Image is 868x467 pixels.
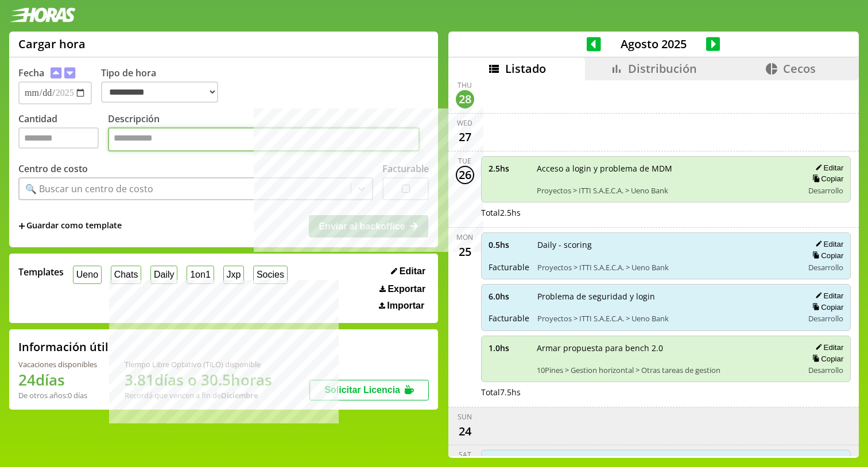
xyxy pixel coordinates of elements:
span: Importar [387,301,424,311]
button: Ueno [73,266,102,283]
img: logotipo [9,7,76,22]
label: Tipo de hora [101,67,227,104]
button: Copiar [809,302,843,312]
div: Mon [456,232,473,242]
label: Facturable [382,162,429,175]
span: Desarrollo [808,313,843,324]
span: Desarrollo [808,365,843,375]
div: Tue [458,156,471,166]
h1: 24 días [18,369,97,390]
div: 25 [456,242,474,260]
h2: Información útil [18,339,108,355]
div: 26 [456,166,474,184]
div: Recordá que vencen a fin de [125,390,272,400]
span: Listado [505,61,546,76]
span: Acceso a login y problema de MDM [537,163,796,174]
span: Desarrollo [808,185,843,196]
div: Tiempo Libre Optativo (TiLO) disponible [125,359,272,369]
button: Editar [812,239,843,249]
span: Facturable [489,262,529,273]
div: Wed [457,118,472,128]
button: Editar [812,343,843,352]
span: Exportar [387,284,425,294]
button: Copiar [809,174,843,184]
input: Cantidad [18,127,99,149]
textarea: Descripción [108,127,420,151]
span: 6.0 hs [489,291,529,302]
label: Fecha [18,67,44,79]
span: Agosto 2025 [601,36,706,52]
span: Editar [400,266,425,277]
div: Sun [458,412,472,422]
button: 1on1 [187,266,214,283]
div: Total 2.5 hs [481,207,851,218]
span: Proyectos > ITTI S.A.E.C.A. > Ueno Bank [537,313,796,324]
span: Armar propuesta para bench 2.0 [537,343,796,353]
div: 🔍 Buscar un centro de costo [25,182,153,195]
span: 0.5 hs [489,239,529,250]
h1: 3.81 días o 30.5 horas [125,369,272,390]
span: 1.0 hs [489,343,529,353]
span: +Guardar como template [18,220,122,232]
button: Editar [387,266,429,277]
button: Solicitar Licencia [309,380,429,400]
span: Daily - scoring [537,239,796,250]
button: Chats [111,266,141,283]
div: 24 [456,422,474,440]
span: Cecos [783,61,816,76]
button: Daily [150,266,177,283]
span: Proyectos > ITTI S.A.E.C.A. > Ueno Bank [537,262,796,273]
button: Exportar [376,283,429,295]
button: Editar [812,291,843,301]
div: Total 7.5 hs [481,387,851,398]
button: Socies [253,266,288,283]
button: Copiar [809,354,843,364]
span: Distribución [628,61,697,76]
b: Diciembre [221,390,258,400]
span: 10Pines > Gestion horizontal > Otras tareas de gestion [537,365,796,375]
div: 28 [456,90,474,108]
div: De otros años: 0 días [18,390,97,400]
div: Sat [459,450,471,460]
span: Facturable [489,313,529,324]
span: Problema de seguridad y login [537,291,796,302]
button: Editar [812,163,843,173]
div: 27 [456,128,474,146]
span: Solicitar Licencia [324,385,400,395]
label: Descripción [108,112,429,154]
span: Templates [18,266,64,278]
button: Jxp [223,266,245,283]
div: Vacaciones disponibles [18,359,97,369]
span: 2.5 hs [489,163,529,174]
div: Thu [458,80,472,90]
select: Tipo de hora [101,81,218,103]
span: Desarrollo [808,262,843,273]
label: Cantidad [18,112,108,154]
div: scrollable content [448,80,859,457]
label: Centro de costo [18,162,88,175]
span: + [18,220,25,232]
span: Proyectos > ITTI S.A.E.C.A. > Ueno Bank [537,185,796,196]
h1: Cargar hora [18,36,86,52]
button: Copiar [809,251,843,260]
